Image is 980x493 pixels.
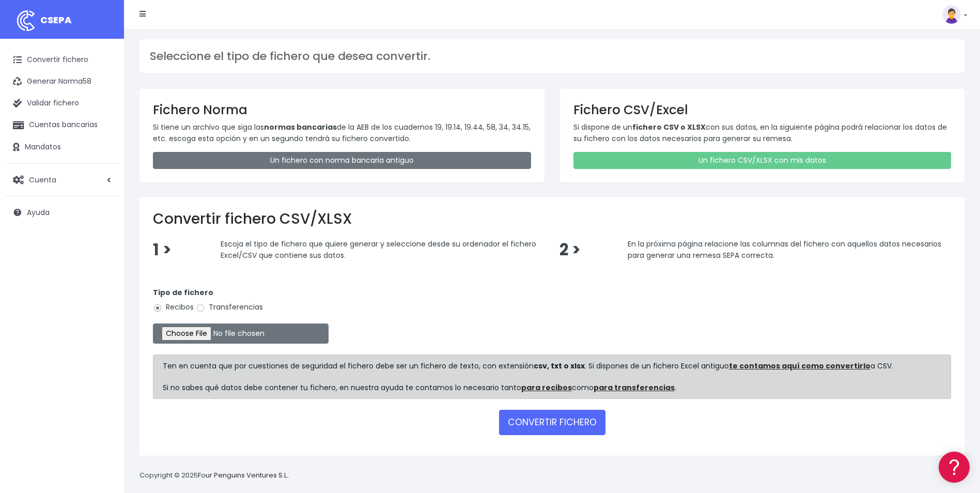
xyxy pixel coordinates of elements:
[5,202,119,223] a: Ayuda
[153,210,951,228] h2: Convertir fichero CSV/XLSX
[153,102,531,117] h3: Fichero Norma
[153,302,194,313] label: Recibos
[5,169,119,191] a: Cuenta
[196,302,263,313] label: Transferencias
[153,287,213,298] strong: Tipo de fichero
[632,122,706,132] strong: fichero CSV o XLSX
[573,121,952,145] p: Si dispone de un con sus datos, en la siguiente página podrá relacionar los datos de su fichero c...
[153,121,531,145] p: Si tiene un archivo que siga las de la AEB de los cuadernos 19, 19.14, 19.44, 58, 34, 34.15, etc....
[942,5,961,24] img: profile
[499,410,605,435] button: CONVERTIR FICHERO
[534,361,585,371] strong: csv, txt o xlsx
[13,8,39,34] img: logo
[5,71,119,93] a: Generar Norma58
[150,50,954,63] h3: Seleccione el tipo de fichero que desea convertir.
[5,93,119,114] a: Validar fichero
[139,470,290,481] p: Copyright © 2025 .
[221,239,536,260] span: Escoja el tipo de fichero que quiere generar y seleccione desde su ordenador el fichero Excel/CSV...
[198,470,288,480] a: Four Penguins Ventures S.L.
[5,136,119,158] a: Mandatos
[559,239,581,261] span: 2 >
[5,49,119,71] a: Convertir fichero
[573,102,952,117] h3: Fichero CSV/Excel
[153,152,531,169] a: Un fichero con norma bancaria antiguo
[5,114,119,136] a: Cuentas bancarias
[628,239,941,260] span: En la próxima página relacione las columnas del fichero con aquellos datos necesarios para genera...
[153,355,951,399] div: Ten en cuenta que por cuestiones de seguridad el fichero debe ser un fichero de texto, con extens...
[40,13,72,26] span: CSEPA
[573,152,952,169] a: Un fichero CSV/XLSX con mis datos
[264,122,337,132] strong: normas bancarias
[729,361,870,371] a: te contamos aquí como convertirlo
[27,207,50,218] span: Ayuda
[153,239,172,261] span: 1 >
[521,382,572,393] a: para recibos
[29,174,56,184] span: Cuenta
[594,382,675,393] a: para transferencias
